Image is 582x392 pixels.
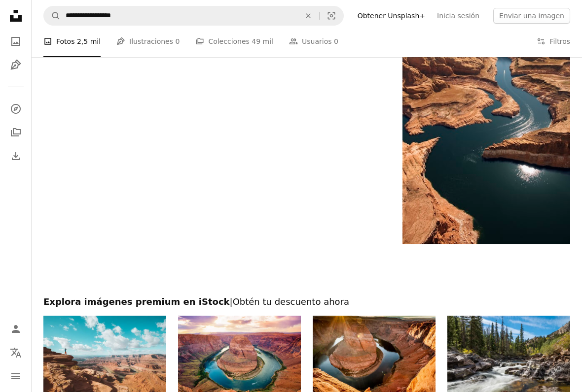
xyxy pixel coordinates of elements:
a: Iniciar sesión / Registrarse [6,319,26,339]
button: Menú [6,366,26,386]
button: Enviar una imagen [493,8,570,24]
button: Filtros [537,26,570,57]
a: Colecciones [6,123,26,142]
a: Usuarios 0 [289,26,338,57]
a: Un río que atraviesa un cañón rodeado de montañas [402,114,570,123]
form: Encuentra imágenes en todo el sitio [43,6,344,26]
span: 0 [334,36,338,47]
button: Búsqueda visual [320,6,343,25]
a: Colecciones 49 mil [195,26,273,57]
a: Historial de descargas [6,146,26,166]
span: 49 mil [252,36,273,47]
button: Borrar [297,6,319,25]
a: Obtener Unsplash+ [352,8,431,24]
button: Idioma [6,343,26,362]
span: | Obtén tu descuento ahora [230,296,349,307]
a: Inicio — Unsplash [6,6,26,28]
a: Explorar [6,99,26,119]
a: Ilustraciones 0 [116,26,180,57]
a: Inicia sesión [431,8,485,24]
button: Buscar en Unsplash [44,6,61,25]
a: Ilustraciones [6,55,26,75]
h2: Explora imágenes premium en iStock [43,296,570,308]
span: 0 [175,36,180,47]
a: Fotos [6,32,26,51]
